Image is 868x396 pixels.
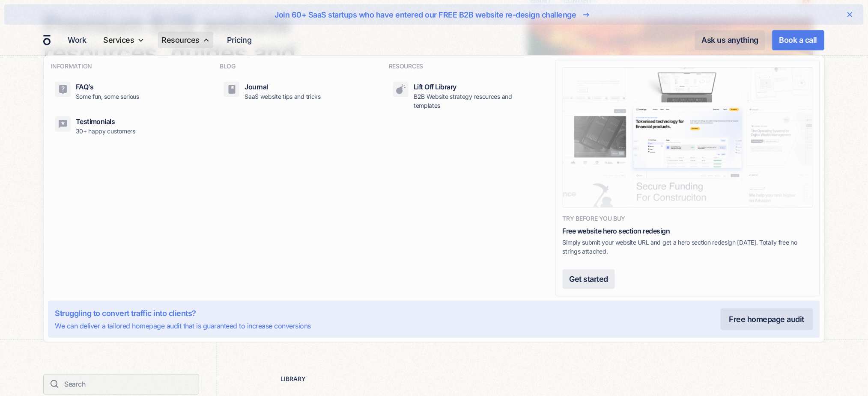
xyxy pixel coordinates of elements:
[245,92,321,101] p: SaaS website tips and tricks
[55,307,196,319] div: Struggling to convert traffic into clients?
[158,25,213,55] div: Resources
[563,269,615,289] a: Get started
[245,82,268,92] div: Journal
[220,77,375,105] a: JournalSaaS website tips and tricks
[64,32,89,48] a: Work
[103,34,134,46] div: Services
[76,127,135,136] p: 30+ happy customers
[389,77,544,114] a: Lift Off LibraryB2B Website strategy resources and templates
[389,62,544,70] h4: RESOURCES
[414,82,456,92] div: Lift Off Library
[43,374,199,395] input: Search
[563,238,813,256] p: Simply submit your website URL and get a hero section redesign [DATE]. Totally free no strings at...
[43,35,51,46] a: home
[563,222,813,259] a: Free website hero section redesignSimply submit your website URL and get a hero section redesign ...
[76,82,94,92] div: FAQ’s
[76,116,115,127] div: Testimonials
[76,92,139,101] p: Some fun, some serious
[51,77,206,105] a: FAQ’sSome fun, some serious
[161,34,200,46] div: Resources
[51,112,206,140] a: Testimonials30+ happy customers
[100,25,148,55] div: Services
[563,226,813,236] div: Free website hero section redesign
[414,92,540,110] p: B2B Website strategy resources and templates
[224,32,255,48] a: Pricing
[721,308,813,330] a: Free homepage audit
[772,30,825,50] a: Book a call
[695,30,766,50] a: Ask us anything
[220,62,375,70] h4: BLOG
[32,8,836,21] a: Join 60+ SaaS startups who have entered our FREE B2B website re-design challenge
[275,9,576,21] div: Join 60+ SaaS startups who have entered our FREE B2B website re-design challenge
[563,215,813,222] h4: TRY BEFORE YOU BUY
[280,374,306,383] div: library
[51,62,206,70] h4: INFORMATION
[55,321,311,331] div: We can deliver a tailored homepage audit that is guaranteed to increase conversions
